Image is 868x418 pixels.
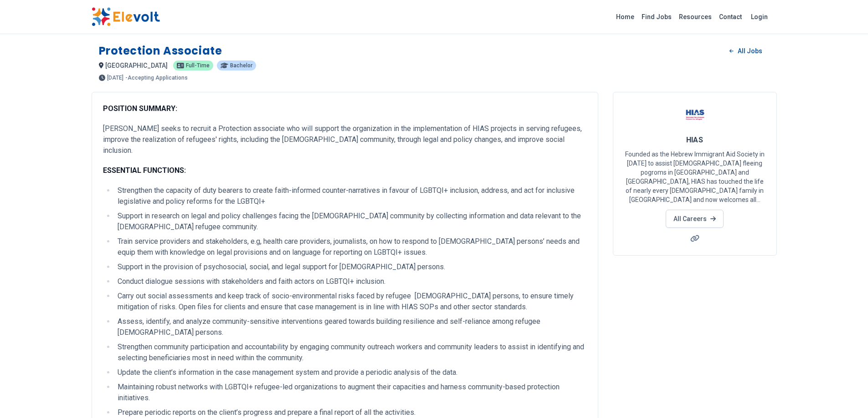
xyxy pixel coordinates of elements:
[115,211,587,232] li: Support in research on legal and policy challenges facing the [DEMOGRAPHIC_DATA] community by col...
[107,75,123,81] span: [DATE]
[613,267,777,394] iframe: Advertisement
[115,262,587,272] li: Support in the provision of psychosocial, social, and legal support for [DEMOGRAPHIC_DATA] persons.
[99,44,222,58] h1: Protection Associate
[115,342,587,363] li: Strengthen community participation and accountability by engaging community outreach workers and ...
[103,104,177,113] strong: POSITION SUMMARY:
[92,7,160,26] img: Elevolt
[683,103,706,126] img: HIAS
[230,63,252,68] span: Bachelor
[115,407,587,418] li: Prepare periodic reports on the client’s progress and prepare a final report of all the activities.
[722,44,769,58] a: All Jobs
[675,10,715,24] a: Resources
[745,8,773,26] a: Login
[666,210,724,228] a: All Careers
[115,276,587,287] li: Conduct dialogue sessions with stakeholders and faith actors on LGBTQI+ inclusion.
[612,10,638,24] a: Home
[103,166,186,175] strong: ESSENTIAL FUNCTIONS:
[115,382,587,403] li: Maintaining robust networks with LGBTQI+ refugee-led organizations to augment their capacities an...
[115,291,587,312] li: Carry out social assessments and keep track of socio-environmental risks faced by refugee [DEMOGR...
[715,10,745,24] a: Contact
[115,185,587,207] li: Strengthen the capacity of duty bearers to create faith-informed counter-narratives in favour of ...
[115,236,587,258] li: Train service providers and stakeholders, e.g, health care providers, journalists, on how to resp...
[686,136,704,144] span: HIAS
[125,75,188,81] p: - Accepting Applications
[624,150,765,204] p: Founded as the Hebrew Immigrant Aid Society in [DATE] to assist [DEMOGRAPHIC_DATA] fleeing pogrom...
[115,316,587,338] li: Assess, identify, and analyze community-sensitive interventions geared towards building resilienc...
[186,63,210,68] span: Full-time
[115,367,587,378] li: Update the client’s information in the case management system and provide a periodic analysis of ...
[105,62,168,69] span: [GEOGRAPHIC_DATA]
[638,10,675,24] a: Find Jobs
[103,123,587,156] p: [PERSON_NAME] seeks to recruit a Protection associate who will support the organization in the im...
